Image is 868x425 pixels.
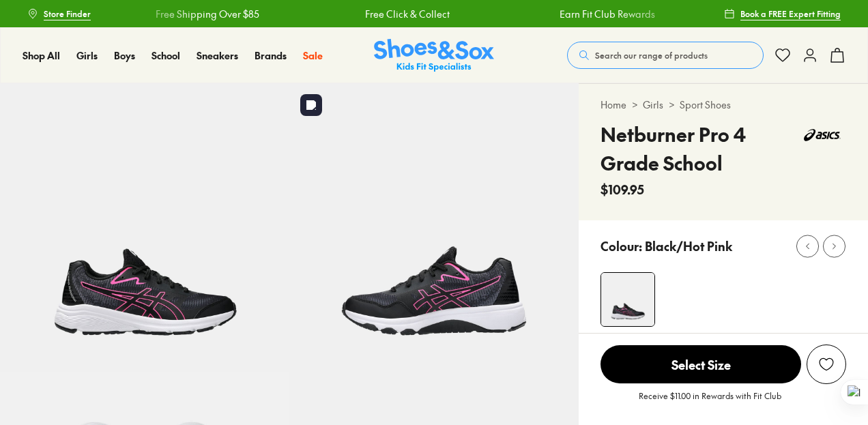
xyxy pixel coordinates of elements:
a: Shoes & Sox [374,39,494,72]
img: 4-522389_1 [601,273,654,326]
button: Search our range of products [567,42,764,69]
a: Book a FREE Expert Fitting [724,1,841,26]
a: Home [601,98,626,112]
span: Search our range of products [595,49,708,61]
span: Store Finder [44,8,91,20]
a: Free Click & Collect [365,7,450,21]
span: $109.95 [601,180,644,199]
a: Boys [114,48,135,63]
span: Select Size [601,345,801,383]
a: Store Finder [27,1,91,26]
span: School [151,48,180,62]
a: Brands [255,48,287,63]
p: Receive $11.00 in Rewards with Fit Club [639,390,781,414]
a: Girls [643,98,663,112]
span: Sneakers [197,48,238,62]
p: Black/Hot Pink [645,237,732,255]
span: Girls [76,48,98,62]
span: Shop All [23,48,60,62]
div: > > [601,98,846,112]
a: Sale [303,48,323,63]
span: Boys [114,48,135,62]
a: Earn Fit Club Rewards [560,7,655,21]
p: Colour: [601,237,642,255]
span: Brands [255,48,287,62]
a: School [151,48,180,63]
img: Vendor logo [798,120,846,150]
a: Sport Shoes [680,98,731,112]
a: Girls [76,48,98,63]
h4: Netburner Pro 4 Grade School [601,120,798,177]
a: Sneakers [197,48,238,63]
span: Book a FREE Expert Fitting [740,8,841,20]
img: SNS_Logo_Responsive.svg [374,39,494,72]
button: Select Size [601,345,801,384]
button: Add to Wishlist [807,345,846,384]
a: Shop All [23,48,60,63]
img: 5-522390_1 [289,83,579,372]
a: Free Shipping Over $85 [156,7,259,21]
span: Sale [303,48,323,62]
